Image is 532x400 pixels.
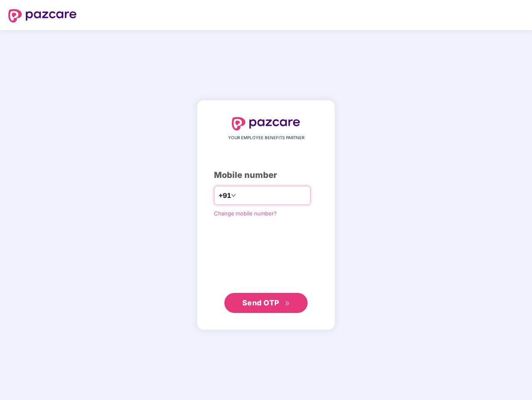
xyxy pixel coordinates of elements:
button: Send OTPdouble-right [224,293,308,313]
div: Mobile number [214,169,318,182]
span: Send OTP [242,298,279,307]
span: +91 [219,190,231,201]
a: Change mobile number? [214,210,277,217]
span: YOUR EMPLOYEE BENEFITS PARTNER [228,135,304,141]
img: logo [232,117,300,130]
span: down [231,193,236,198]
span: double-right [285,301,290,306]
img: logo [8,9,77,22]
